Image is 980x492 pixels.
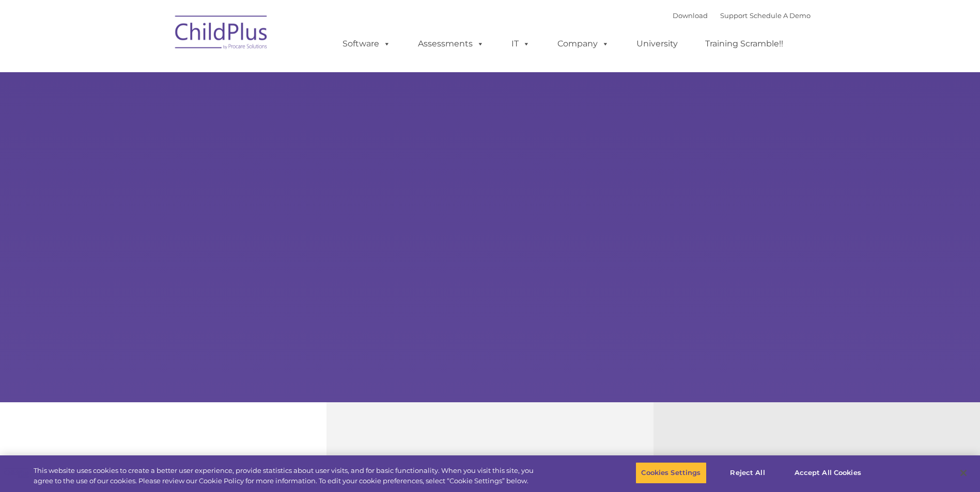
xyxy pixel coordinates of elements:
a: Training Scramble!! [695,34,794,54]
button: Reject All [715,462,780,484]
button: Close [952,462,975,484]
a: Assessments [408,34,494,54]
a: Software [332,34,401,54]
img: ChildPlus by Procare Solutions [170,8,273,60]
a: Schedule A Demo [750,11,811,20]
a: IT [501,34,540,54]
font: | [673,11,811,20]
a: Support [720,11,748,20]
a: University [626,34,688,54]
div: This website uses cookies to create a better user experience, provide statistics about user visit... [34,466,539,486]
button: Cookies Settings [635,462,706,484]
button: Accept All Cookies [789,462,867,484]
a: Download [673,11,708,20]
a: Company [547,34,619,54]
